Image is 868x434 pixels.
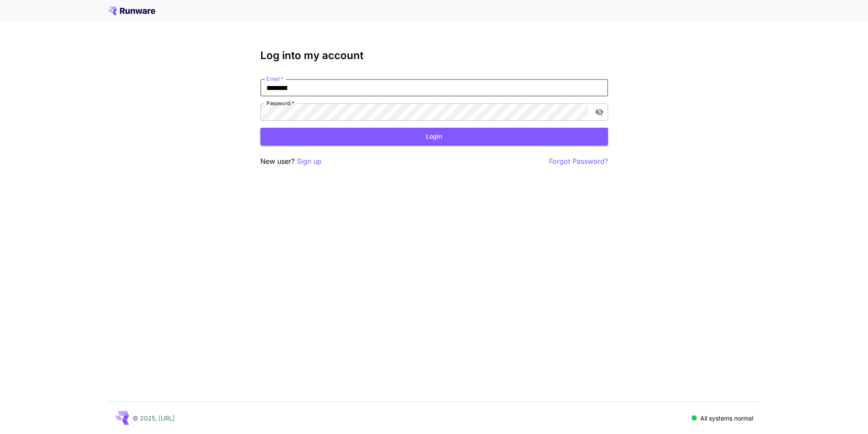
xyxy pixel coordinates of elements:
[133,414,175,423] p: © 2025, [URL]
[266,75,283,83] label: Email
[700,414,753,423] p: All systems normal
[297,156,322,167] button: Sign up
[266,99,294,107] label: Password
[549,156,608,167] button: Forgot Password?
[260,156,322,167] p: New user?
[260,128,608,146] button: Login
[592,104,607,120] button: toggle password visibility
[260,50,608,62] h3: Log into my account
